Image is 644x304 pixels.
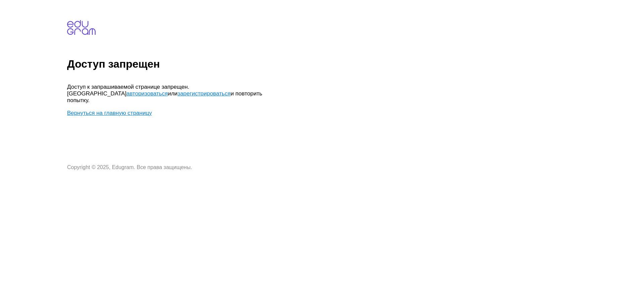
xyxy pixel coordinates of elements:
a: зарегистрироваться [177,90,230,97]
a: авторизоваться [126,90,168,97]
p: Copyright © 2025, Edugram. Все права защищены. [67,164,268,170]
h1: Доступ запрещен [67,58,641,70]
a: Вернуться на главную страницу [67,110,152,116]
p: Доступ к запрашиваемой странице запрещен. [GEOGRAPHIC_DATA] или и повторить попытку. [67,84,268,104]
img: edugram.com [67,20,96,35]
